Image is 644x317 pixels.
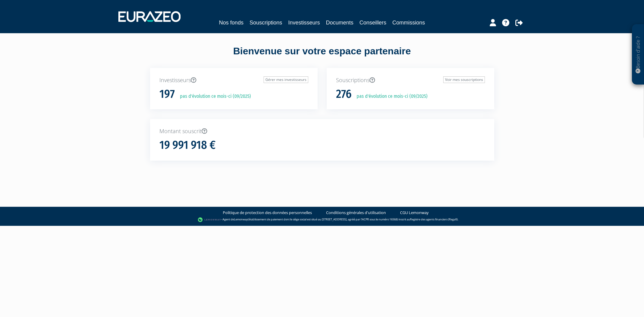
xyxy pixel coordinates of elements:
p: Souscriptions [336,76,485,84]
a: Conseillers [360,18,386,27]
div: - Agent de (établissement de paiement dont le siège social est situé au [STREET_ADDRESS], agréé p... [6,217,638,223]
h1: 197 [159,88,175,101]
h1: 276 [336,88,351,101]
a: Commissions [392,18,425,27]
a: Investisseurs [288,18,320,27]
p: pas d'évolution ce mois-ci (09/2025) [352,93,428,100]
img: logo-lemonway.png [198,217,221,223]
a: Conditions générales d'utilisation [326,210,386,216]
a: CGU Lemonway [400,210,429,216]
div: Bienvenue sur votre espace partenaire [146,44,499,68]
h1: 19 991 918 € [159,139,216,152]
p: Besoin d'aide ? [635,27,642,82]
a: Registre des agents financiers (Regafi) [410,217,458,221]
p: Montant souscrit [159,127,485,135]
p: pas d'évolution ce mois-ci (09/2025) [176,93,251,100]
a: Souscriptions [249,18,282,27]
a: Politique de protection des données personnelles [223,210,312,216]
a: Nos fonds [219,18,243,27]
a: Gérer mes investisseurs [264,76,308,83]
a: Voir mes souscriptions [443,76,485,83]
a: Documents [326,18,354,27]
p: Investisseurs [159,76,308,84]
img: 1732889491-logotype_eurazeo_blanc_rvb.png [118,11,181,22]
a: Lemonway [234,217,248,221]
